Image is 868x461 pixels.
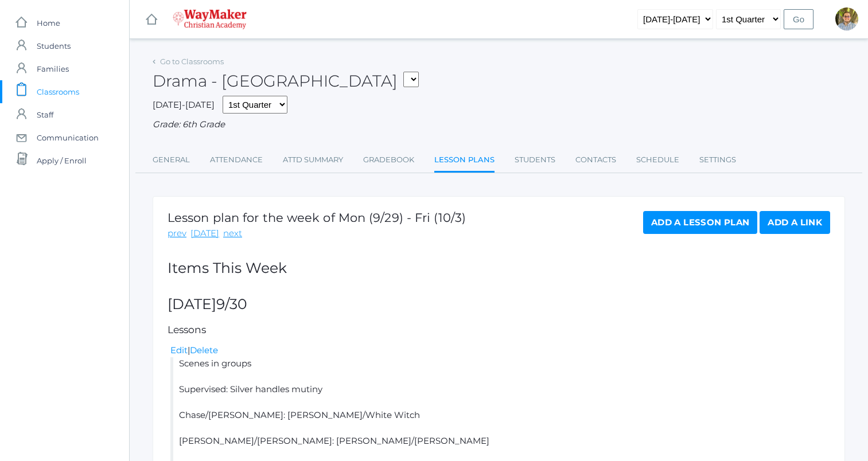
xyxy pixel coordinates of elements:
a: prev [168,227,186,240]
a: Go to Classrooms [160,57,224,66]
a: Lesson Plans [434,149,495,173]
span: Students [37,34,71,57]
span: Staff [37,103,53,126]
span: Apply / Enroll [37,149,87,172]
a: Schedule [636,149,679,171]
img: 4_waymaker-logo-stack-white.png [173,9,247,29]
h1: Lesson plan for the week of Mon (9/29) - Fri (10/3) [168,211,466,224]
a: Students [515,149,555,171]
h2: Items This Week [168,260,830,276]
span: Classrooms [37,80,79,103]
a: Delete [190,345,218,355]
a: Gradebook [363,149,414,171]
a: Settings [699,149,736,171]
a: Attendance [210,149,263,171]
a: next [223,227,242,240]
a: Add a Link [760,211,830,234]
div: Grade: 6th Grade [153,118,845,131]
input: Go [784,9,813,29]
a: Attd Summary [283,149,343,171]
a: General [153,149,190,171]
h5: Lessons [168,325,830,335]
span: Families [37,57,69,80]
a: Add a Lesson Plan [643,211,757,234]
span: Communication [37,126,99,149]
span: 9/30 [216,295,247,312]
div: Kylen Braileanu [835,7,858,30]
a: Edit [170,345,188,355]
span: Home [37,11,60,34]
h2: [DATE] [168,296,830,312]
span: [DATE]-[DATE] [153,99,215,110]
a: [DATE] [190,227,219,240]
div: | [170,344,830,357]
h2: Drama - [GEOGRAPHIC_DATA] [153,72,419,90]
a: Contacts [575,149,616,171]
